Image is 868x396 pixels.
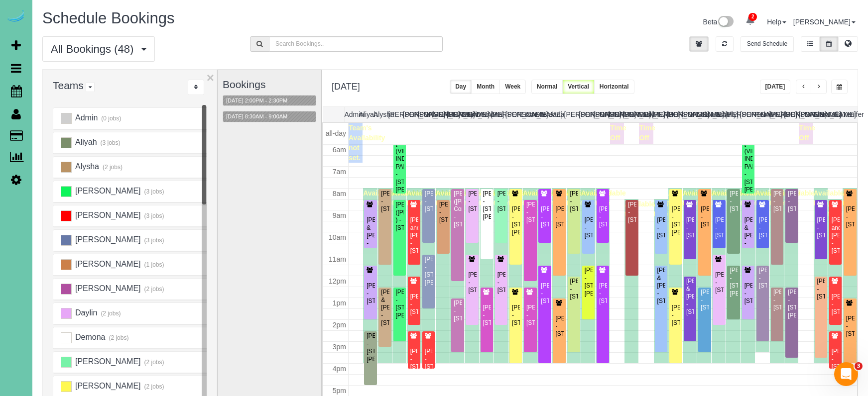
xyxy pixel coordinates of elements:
span: Available time [377,189,408,207]
th: Reinier [754,107,769,122]
div: [PERSON_NAME] & [PERSON_NAME] - [STREET_ADDRESS] [657,267,665,305]
i: Sort Teams [194,84,198,90]
span: 7am [333,168,346,176]
div: [PERSON_NAME] - [STREET_ADDRESS] [555,315,563,338]
h2: [DATE] [332,80,360,92]
th: [PERSON_NAME] [403,107,417,122]
button: Horizontal [594,80,634,94]
th: [PERSON_NAME] [652,107,666,122]
span: Available time [480,189,510,207]
div: [PERSON_NAME] (VIKING INDUSTRIAL PAINTING) - [STREET_ADDRESS][PERSON_NAME] [395,140,404,194]
th: [PERSON_NAME] [564,107,579,122]
div: [PERSON_NAME] & [PERSON_NAME] - [STREET_ADDRESS] [686,278,694,316]
div: [PERSON_NAME] - [STREET_ADDRESS] [424,190,433,213]
span: Available time [668,189,699,207]
span: 11am [329,255,346,263]
div: [PERSON_NAME] - [STREET_ADDRESS] [540,205,549,228]
div: [PERSON_NAME] - [STREET_ADDRESS] [817,278,825,300]
span: [PERSON_NAME] [74,357,140,366]
span: Available time [392,189,423,207]
span: Available time [770,189,800,207]
div: [PERSON_NAME] - [STREET_ADDRESS] [831,348,840,371]
div: [PERSON_NAME] - [STREET_ADDRESS] [599,282,607,305]
div: [PERSON_NAME] - [STREET_ADDRESS] [729,190,738,213]
span: Available time [654,200,684,218]
button: Week [499,80,526,94]
span: Available time [828,200,859,218]
th: [PERSON_NAME] [784,107,798,122]
span: All Bookings (48) [51,43,138,55]
th: [PERSON_NAME] [725,107,740,122]
th: Marbelly [711,107,725,122]
th: Demona [476,107,491,122]
span: [PERSON_NAME] [74,382,140,390]
div: [PERSON_NAME] - [STREET_ADDRESS] [715,271,723,294]
span: 10am [329,233,346,241]
span: Available time [712,189,742,207]
div: [PERSON_NAME] - [STREET_ADDRESS] [453,299,462,322]
span: Available time [421,189,452,207]
div: [PERSON_NAME] ([PERSON_NAME] ) - [STREET_ADDRESS] [395,201,404,232]
span: Team's Availability not set. [349,124,385,162]
div: [PERSON_NAME] - [STREET_ADDRESS] [599,205,607,228]
button: All Bookings (48) [42,36,155,62]
div: [PERSON_NAME] - [STREET_ADDRESS] [584,216,593,239]
div: [PERSON_NAME] - [STREET_ADDRESS] [366,282,374,305]
a: Help [767,18,786,26]
small: (2 jobs) [143,359,164,366]
div: [PERSON_NAME] - [STREET_ADDRESS] [817,216,825,239]
span: Available time [784,189,815,207]
div: [PERSON_NAME] - [STREET_ADDRESS] [526,201,534,224]
div: [PERSON_NAME] - [STREET_ADDRESS] [627,201,636,224]
div: [PERSON_NAME] - [STREET_ADDRESS] [497,271,505,294]
span: Demona [74,333,105,341]
small: (2 jobs) [100,310,121,317]
div: [PERSON_NAME] - [STREET_ADDRESS][PERSON_NAME] [483,190,491,221]
th: Siara [813,107,828,122]
th: [PERSON_NAME] [491,107,505,122]
div: [PERSON_NAME] - [STREET_ADDRESS] [555,205,563,228]
th: [PERSON_NAME] [447,107,461,122]
img: Automaid Logo [6,10,26,24]
div: [PERSON_NAME] - [STREET_ADDRESS] [380,190,389,213]
span: Available time [814,189,844,207]
th: [PERSON_NAME] [667,107,681,122]
span: 8am [333,190,346,198]
span: Available time [523,189,553,207]
span: Teams [53,80,84,91]
span: [PERSON_NAME] [74,235,140,244]
div: [PERSON_NAME] - [STREET_ADDRESS] [700,289,709,311]
span: Available time [726,189,756,207]
div: [PERSON_NAME] - [STREET_ADDRESS] [410,293,418,316]
span: Available time [567,189,597,207]
div: [PERSON_NAME] - [STREET_ADDRESS][PERSON_NAME] [395,289,404,319]
span: 4pm [333,365,346,373]
span: Available time [436,189,466,207]
div: [PERSON_NAME] & [PERSON_NAME] - [STREET_ADDRESS] [744,216,752,255]
span: Available time [465,189,495,207]
div: [PERSON_NAME] - [STREET_ADDRESS] [468,271,476,294]
div: [PERSON_NAME] and [PERSON_NAME] - [STREET_ADDRESS] [410,216,418,255]
th: Aliyah [359,107,373,122]
div: [PERSON_NAME] - [STREET_ADDRESS] [846,315,855,338]
div: ... [188,80,204,95]
div: [PERSON_NAME] - [STREET_ADDRESS][PERSON_NAME] [511,205,520,236]
span: Available time [450,189,481,207]
small: (0 jobs) [100,115,122,122]
th: [PERSON_NAME] [799,107,813,122]
span: 1pm [333,299,346,307]
div: [PERSON_NAME] - [STREET_ADDRESS] [758,267,767,290]
div: [PERSON_NAME] - [STREET_ADDRESS][PERSON_NAME] [729,267,738,297]
th: Alysha [373,107,388,122]
span: Available time [407,189,437,207]
div: [PERSON_NAME] - [STREET_ADDRESS] [787,190,796,213]
span: Available time [683,189,713,207]
span: Available time [741,189,771,207]
button: [DATE] 8:30AM - 9:00AM [223,111,290,122]
div: [PERSON_NAME] - [STREET_ADDRESS] [758,216,767,239]
h3: Bookings [223,79,316,90]
span: Available time [755,189,786,207]
small: (2 jobs) [108,334,129,341]
div: [PERSON_NAME] - [STREET_ADDRESS] [468,190,476,213]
